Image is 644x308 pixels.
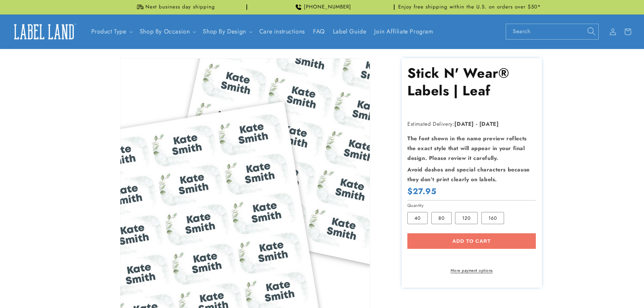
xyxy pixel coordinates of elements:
[333,28,366,35] span: Label Guide
[255,24,309,40] a: Care instructions
[313,28,325,35] span: FAQ
[309,24,329,40] a: FAQ
[407,64,536,99] h1: Stick N' Wear® Labels | Leaf
[407,119,536,129] p: Estimated Delivery:
[304,4,351,10] span: [PHONE_NUMBER]
[407,135,527,162] strong: The font shown in the name preview reflects the exact style that will appear in your final design...
[454,120,474,128] strong: [DATE]
[329,24,371,40] a: Label Guide
[259,28,305,35] span: Care instructions
[91,27,126,36] a: Product Type
[455,212,478,224] label: 120
[136,24,199,40] summary: Shop By Occasion
[431,212,452,224] label: 80
[87,24,136,40] summary: Product Type
[479,120,499,128] strong: [DATE]
[407,202,424,209] legend: Quantity
[481,212,504,224] label: 160
[145,4,215,10] span: Next business day shipping
[407,186,436,196] span: $27.95
[407,267,536,274] a: More payment options
[476,120,478,128] strong: -
[203,27,246,36] a: Shop By Design
[374,28,433,35] span: Join Affiliate Program
[398,4,541,10] span: Enjoy free shipping within the U.S. on orders over $50*
[407,212,428,224] label: 40
[8,19,80,45] a: Label Land
[584,24,599,39] button: Search
[370,24,437,40] a: Join Affiliate Program
[199,24,255,40] summary: Shop By Design
[140,28,190,35] span: Shop By Occasion
[10,21,78,42] img: Label Land
[407,166,530,183] strong: Avoid dashes and special characters because they don’t print clearly on labels.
